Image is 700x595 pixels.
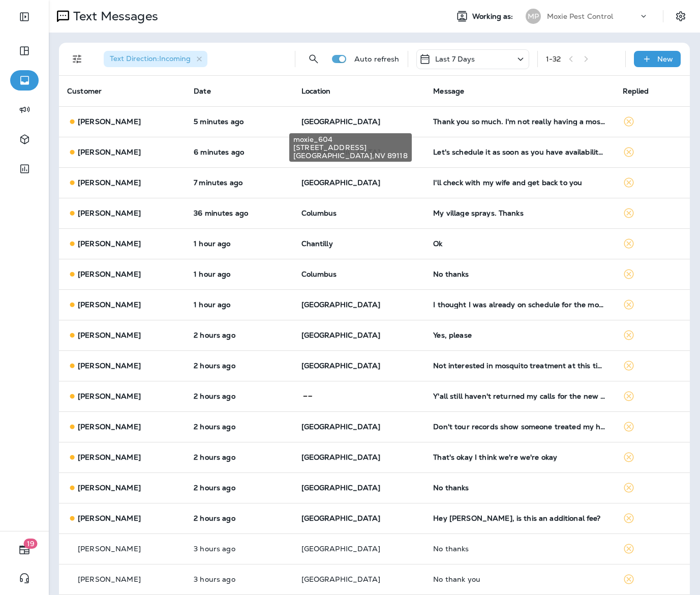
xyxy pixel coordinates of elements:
div: 1 - 32 [546,55,561,63]
p: Aug 15, 2025 12:31 PM [194,423,285,431]
p: Aug 15, 2025 12:07 PM [194,545,285,553]
p: [PERSON_NAME] [78,270,141,278]
div: That's okay I think we're we're okay [433,453,606,461]
span: Customer [67,86,102,96]
span: [GEOGRAPHIC_DATA] [301,483,380,492]
p: Aug 15, 2025 01:24 PM [194,270,285,278]
p: [PERSON_NAME] [78,514,141,522]
span: [GEOGRAPHIC_DATA] [301,117,380,126]
div: No thanks [433,545,606,553]
div: Ok [433,240,606,248]
div: I thought I was already on schedule for the mosquito program [433,301,606,309]
div: Y'all still haven't returned my calls for the new property [433,392,606,400]
div: Yes, please [433,331,606,339]
div: Text Direction:Incoming [104,51,207,67]
button: Filters [67,49,87,69]
div: No thanks [433,484,606,492]
span: Location [301,86,331,96]
span: [GEOGRAPHIC_DATA] [301,422,380,431]
p: Aug 15, 2025 12:23 PM [194,514,285,522]
span: Columbus [301,270,337,279]
p: [PERSON_NAME] [78,240,141,248]
button: Settings [672,7,690,25]
p: Aug 15, 2025 03:04 PM [194,148,285,156]
span: [GEOGRAPHIC_DATA] [301,544,380,553]
div: I'll check with my wife and get back to you [433,178,606,187]
p: [PERSON_NAME] [78,575,141,583]
span: Working as: [472,12,515,21]
p: [PERSON_NAME] [78,209,141,217]
div: No thanks [433,270,606,278]
p: New [657,55,673,63]
p: [PERSON_NAME] [78,148,141,156]
p: [PERSON_NAME] [78,362,141,370]
div: My village sprays. Thanks [433,209,606,217]
p: [PERSON_NAME] [78,423,141,431]
p: [PERSON_NAME] [78,484,141,492]
p: Aug 15, 2025 12:30 PM [194,453,285,461]
span: [STREET_ADDRESS] [293,143,408,152]
p: [PERSON_NAME] [78,301,141,309]
p: Aug 15, 2025 03:03 PM [194,178,285,187]
div: Hey Steven, is this an additional fee? [433,514,606,522]
p: [PERSON_NAME] [78,545,141,553]
span: [GEOGRAPHIC_DATA] [301,178,380,187]
p: Last 7 Days [435,55,475,63]
div: Thank you so much. I'm not really having a mosquito problem right now. [433,117,606,126]
button: Expand Sidebar [10,7,39,27]
p: Aug 15, 2025 11:54 AM [194,575,285,583]
span: moxie_604 [293,135,408,143]
p: Aug 15, 2025 01:16 PM [194,301,285,309]
span: Replied [623,86,649,96]
p: Aug 15, 2025 03:05 PM [194,117,285,126]
span: [GEOGRAPHIC_DATA] , NV 89118 [293,152,408,160]
p: [PERSON_NAME] [78,178,141,187]
button: 19 [10,540,39,560]
span: [GEOGRAPHIC_DATA] [301,453,380,462]
span: Columbus [301,209,337,218]
p: Aug 15, 2025 01:42 PM [194,240,285,248]
span: Date [194,86,211,96]
p: [PERSON_NAME] [78,331,141,339]
span: Text Direction : Incoming [110,54,191,63]
p: [PERSON_NAME] [78,453,141,461]
p: Aug 15, 2025 01:06 PM [194,331,285,339]
span: [GEOGRAPHIC_DATA] [301,575,380,584]
span: [GEOGRAPHIC_DATA] [301,331,380,340]
div: Let's schedule it as soon as you have availability please [433,148,606,156]
span: [GEOGRAPHIC_DATA] [301,361,380,370]
p: [PERSON_NAME] [78,392,141,400]
span: Chantilly [301,239,333,248]
p: Aug 15, 2025 12:34 PM [194,392,285,400]
p: Aug 15, 2025 02:34 PM [194,209,285,217]
p: Aug 15, 2025 12:24 PM [194,484,285,492]
span: Message [433,86,464,96]
p: Moxie Pest Control [547,12,614,20]
span: [GEOGRAPHIC_DATA] [301,300,380,309]
span: [GEOGRAPHIC_DATA] [301,514,380,523]
p: Auto refresh [354,55,400,63]
p: Aug 15, 2025 12:54 PM [194,362,285,370]
div: Not interested in mosquito treatment at this time. Thanks for checking. [433,362,606,370]
div: No thank you [433,575,606,583]
div: MP [526,9,541,24]
div: Don't tour records show someone treated my house on August 8? [433,423,606,431]
span: 19 [24,539,38,549]
button: Search Messages [303,49,324,69]
p: Text Messages [69,9,158,24]
p: [PERSON_NAME] [78,117,141,126]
